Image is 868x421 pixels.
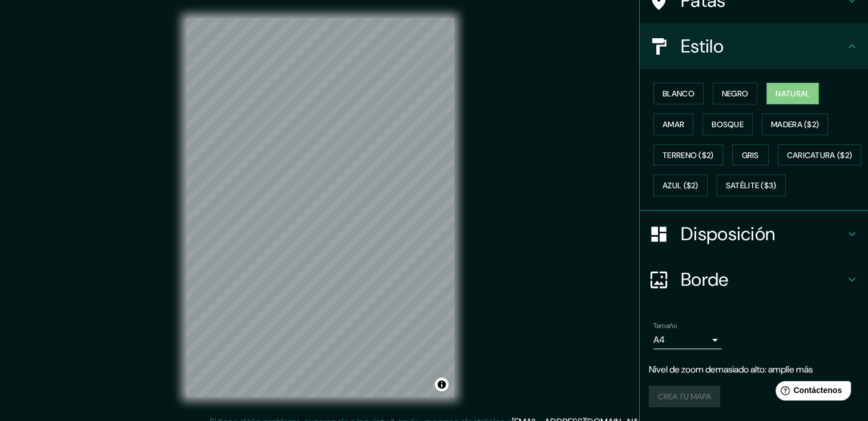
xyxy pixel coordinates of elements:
font: Amar [663,119,684,129]
button: Gris [732,144,769,166]
font: Madera ($2) [771,119,819,129]
button: Madera ($2) [762,114,828,135]
button: Satélite ($3) [717,175,786,196]
div: Estilo [640,23,868,69]
button: Activar o desactivar atribución [435,378,449,391]
font: Blanco [663,88,695,99]
font: Caricatura ($2) [787,150,853,160]
div: A4 [653,331,722,349]
button: Azul ($2) [653,175,708,196]
font: Nivel de zoom demasiado alto: amplíe más [649,363,813,375]
font: Negro [722,88,749,99]
button: Bosque [703,114,753,135]
font: Azul ($2) [663,181,699,191]
font: Tamaño [653,321,677,330]
iframe: Lanzador de widgets de ayuda [766,377,855,408]
font: Borde [681,268,729,292]
button: Caricatura ($2) [778,144,862,166]
font: Satélite ($3) [726,181,777,191]
button: Natural [766,83,819,104]
font: Disposición [681,222,775,246]
div: Borde [640,257,868,302]
button: Terreno ($2) [653,144,723,166]
font: Gris [742,150,759,160]
div: Disposición [640,211,868,257]
canvas: Mapa [186,18,454,397]
font: Estilo [681,34,724,58]
font: Natural [776,88,810,99]
font: Terreno ($2) [663,150,714,160]
font: A4 [653,334,665,346]
font: Bosque [712,119,744,129]
button: Blanco [653,83,704,104]
button: Amar [653,114,693,135]
button: Negro [713,83,758,104]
